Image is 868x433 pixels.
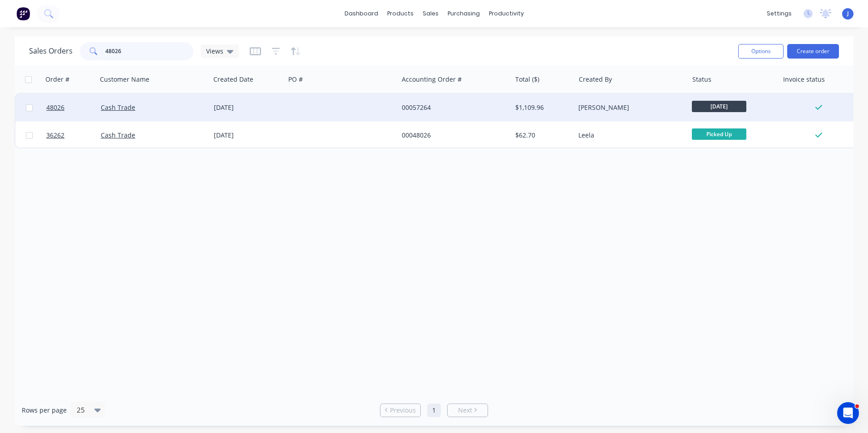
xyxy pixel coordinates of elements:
div: products [383,7,418,20]
div: sales [418,7,443,20]
a: Page 1 is your current page [427,403,441,417]
div: Invoice status [783,75,825,84]
div: $1,109.96 [515,103,568,112]
input: Search... [105,42,194,60]
div: Customer Name [100,75,149,84]
span: 48026 [46,103,64,112]
span: Rows per page [22,406,67,415]
span: Previous [390,406,416,415]
div: productivity [484,7,528,20]
div: Total ($) [515,75,539,84]
a: 36262 [46,122,101,149]
div: $62.70 [515,131,568,140]
div: Leela [578,131,679,140]
div: Created By [579,75,612,84]
ul: Pagination [376,403,492,417]
h1: Sales Orders [29,47,73,55]
div: Status [692,75,711,84]
img: Factory [16,7,30,20]
div: PO # [288,75,303,84]
a: Cash Trade [101,103,135,112]
a: dashboard [340,7,383,20]
span: J [847,10,849,18]
span: Views [206,46,223,56]
div: 00048026 [402,131,503,140]
div: [DATE] [214,103,281,112]
span: 36262 [46,131,64,140]
a: 48026 [46,94,101,121]
div: purchasing [443,7,484,20]
button: Options [738,44,784,59]
button: Create order [787,44,839,59]
div: settings [762,7,796,20]
span: Picked Up [692,128,746,140]
div: 00057264 [402,103,503,112]
a: Next page [448,406,488,415]
div: [DATE] [214,131,281,140]
div: [PERSON_NAME] [578,103,679,112]
div: Accounting Order # [402,75,462,84]
a: Cash Trade [101,131,135,139]
div: Created Date [213,75,253,84]
span: Next [458,406,472,415]
div: Order # [45,75,69,84]
span: [DATE] [692,101,746,112]
a: Previous page [380,406,420,415]
iframe: Intercom live chat [837,402,859,424]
